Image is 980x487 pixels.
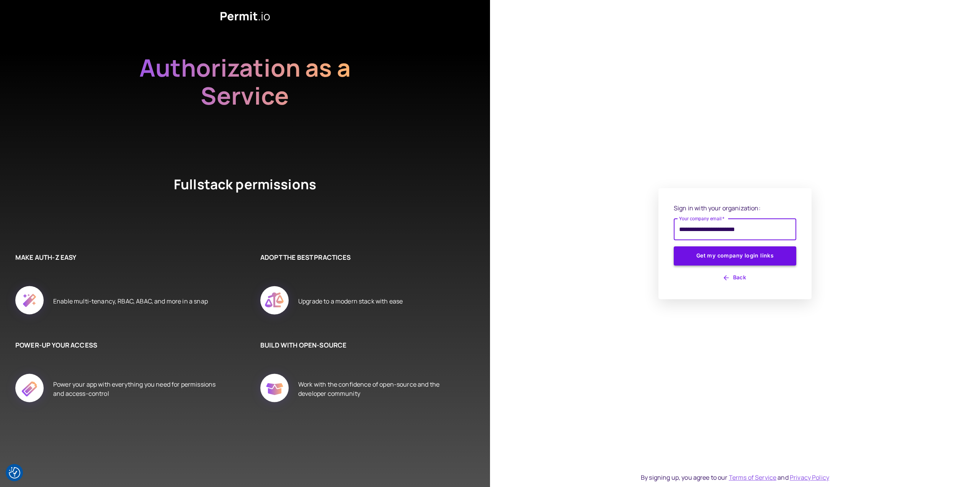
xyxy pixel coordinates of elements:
[674,272,796,284] button: Back
[9,467,20,479] img: Revisit consent button
[15,340,222,350] h6: POWER-UP YOUR ACCESS
[260,253,467,262] h6: ADOPT THE BEST PRACTICES
[115,54,375,138] h2: Authorization as a Service
[53,365,222,413] div: Power your app with everything you need for permissions and access-control
[298,277,403,325] div: Upgrade to a modern stack with ease
[674,246,796,266] button: Get my company login links
[9,467,20,479] button: Consent Preferences
[641,473,829,482] div: By signing up, you agree to our and
[729,473,776,482] a: Terms of Service
[53,277,208,325] div: Enable multi-tenancy, RBAC, ABAC, and more in a snap
[679,215,725,222] label: Your company email
[298,365,467,413] div: Work with the confidence of open-source and the developer community
[145,175,345,222] h4: Fullstack permissions
[674,203,796,213] p: Sign in with your organization:
[790,473,829,482] a: Privacy Policy
[15,253,222,262] h6: MAKE AUTH-Z EASY
[260,340,467,350] h6: BUILD WITH OPEN-SOURCE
